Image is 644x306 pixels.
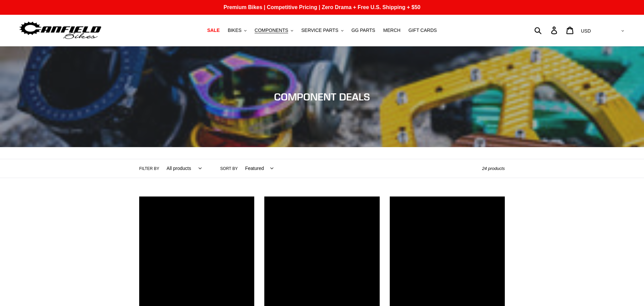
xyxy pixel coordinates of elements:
label: Sort by [220,166,238,172]
a: GIFT CARDS [405,26,440,35]
a: SALE [204,26,223,35]
a: GG PARTS [348,26,379,35]
input: Search [538,23,555,38]
span: BIKES [228,28,241,33]
span: MERCH [383,28,400,33]
label: Filter by [139,166,159,172]
a: MERCH [380,26,404,35]
span: COMPONENT DEALS [274,91,370,103]
button: BIKES [224,26,250,35]
img: Canfield Bikes [18,20,102,41]
span: GIFT CARDS [409,28,437,33]
span: COMPONENTS [255,28,288,33]
button: COMPONENTS [251,26,297,35]
span: SALE [207,28,220,33]
span: GG PARTS [352,28,375,33]
span: 24 products [482,166,505,171]
button: SERVICE PARTS [298,26,346,35]
span: SERVICE PARTS [301,28,338,33]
